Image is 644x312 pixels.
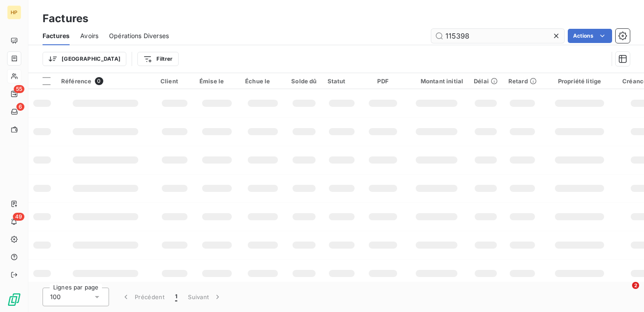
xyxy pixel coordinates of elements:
button: Filtrer [137,52,178,66]
span: 1 [175,292,177,301]
div: HP [7,5,21,19]
span: 2 [632,282,639,289]
span: 6 [16,103,24,111]
button: Précédent [116,288,170,306]
span: 100 [50,292,61,301]
div: PDF [367,78,399,85]
span: 49 [13,213,24,221]
div: Propriété litige [547,78,612,85]
button: [GEOGRAPHIC_DATA] [43,52,126,66]
button: 1 [170,288,183,306]
button: Suivant [183,288,227,306]
div: Échue le [245,78,281,85]
img: Logo LeanPay [7,292,21,307]
div: Émise le [199,78,234,85]
div: Retard [508,78,537,85]
button: Actions [568,29,612,43]
span: Référence [61,78,91,85]
div: Montant initial [410,78,463,85]
div: Solde dû [291,78,316,85]
div: Statut [328,78,356,85]
h3: Factures [43,11,88,27]
div: Délai [474,78,498,85]
span: Factures [43,31,70,40]
span: 0 [95,77,103,85]
span: 55 [14,85,24,93]
span: Avoirs [80,31,98,40]
div: Client [160,78,189,85]
span: Opérations Diverses [109,31,169,40]
iframe: Intercom live chat [614,282,635,303]
input: Rechercher [431,29,564,43]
